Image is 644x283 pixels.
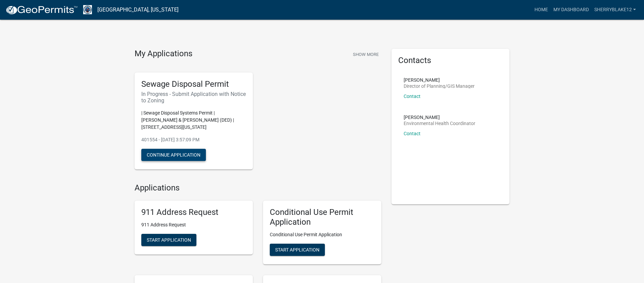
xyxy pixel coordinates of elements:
[141,109,246,131] p: | Sewage Disposal Systems Permit | [PERSON_NAME] & [PERSON_NAME] (DED) | [STREET_ADDRESS][US_STATE]
[270,207,375,227] h5: Conditional Use Permit Application
[551,3,592,16] a: My Dashboard
[404,84,475,88] p: Director of Planning/GIS Manager
[141,221,246,228] p: 911 Address Request
[404,94,421,99] a: Contact
[141,79,246,89] h5: Sewage Disposal Permit
[83,5,92,14] img: Henry County, Iowa
[404,78,475,82] p: [PERSON_NAME]
[404,131,421,136] a: Contact
[97,4,178,16] a: [GEOGRAPHIC_DATA], [US_STATE]
[141,234,196,246] button: Start Application
[398,56,503,65] h5: Contacts
[404,115,475,120] p: [PERSON_NAME]
[270,231,375,238] p: Conditional Use Permit Application
[147,237,191,243] span: Start Application
[141,136,246,143] p: 401554 - [DATE] 3:57:09 PM
[141,91,246,104] h6: In Progress - Submit Application with Notice to Zoning
[404,121,475,126] p: Environmental Health Coordinator
[592,3,639,16] a: sherryblake12
[270,244,325,256] button: Start Application
[350,49,381,60] button: Show More
[135,183,381,193] h4: Applications
[532,3,551,16] a: Home
[141,149,206,161] button: Continue Application
[135,49,192,59] h4: My Applications
[141,207,246,217] h5: 911 Address Request
[275,247,319,252] span: Start Application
